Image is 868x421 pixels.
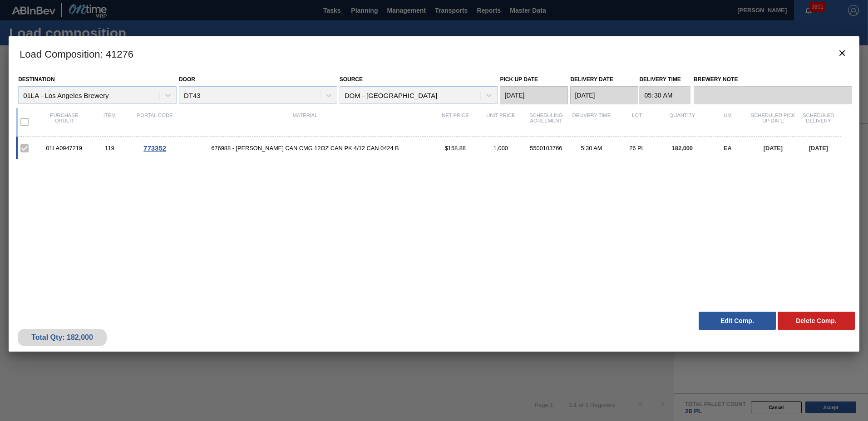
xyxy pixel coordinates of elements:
div: 119 [87,145,132,152]
div: Item [87,113,132,132]
input: mm/dd/yyyy [570,86,638,104]
label: Source [340,76,363,83]
label: Brewery Note [694,73,852,86]
h3: Load Composition : 41276 [9,36,859,71]
div: Total Qty: 182,000 [25,333,100,342]
div: Scheduling Agreement [523,113,569,132]
span: [DATE] [764,145,783,152]
div: 1,000 [478,145,523,152]
div: Quantity [660,113,705,132]
div: 5:30 AM [569,145,614,152]
div: Delivery Time [569,113,614,132]
div: Net Price [433,113,478,132]
span: EA [724,145,732,152]
span: 676988 - CARR CAN CMG 12OZ CAN PK 4/12 CAN 0424 B [178,145,433,152]
input: mm/dd/yyyy [500,86,568,104]
label: Delivery Time [639,73,690,86]
span: [DATE] [809,145,828,152]
div: 01LA0947219 [41,145,87,152]
div: 26 PL [614,145,660,152]
div: Go to Order [132,144,178,152]
span: 182,000 [672,145,693,152]
div: Scheduled Delivery [796,113,841,132]
div: UM [705,113,750,132]
div: Portal code [132,113,178,132]
span: 773352 [143,144,166,152]
div: 5500103766 [523,145,569,152]
div: Unit Price [478,113,523,132]
div: Lot [614,113,660,132]
label: Pick up Date [500,76,538,83]
div: $158.88 [433,145,478,152]
button: Edit Comp. [699,312,776,330]
label: Delivery Date [570,76,613,83]
div: Scheduled Pick up Date [750,113,796,132]
label: Door [179,76,195,83]
div: Purchase order [41,113,87,132]
div: Material [178,113,433,132]
button: Delete Comp. [778,312,855,330]
label: Destination [18,76,54,83]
